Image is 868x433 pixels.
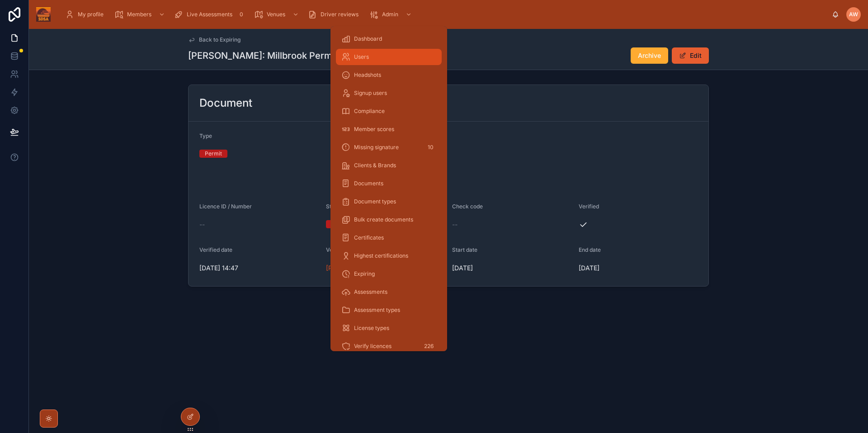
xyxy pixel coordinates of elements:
a: Verify licences226 [336,338,442,354]
span: Compliance [354,108,385,115]
a: [PERSON_NAME] [326,264,378,273]
span: Archive [638,51,661,60]
img: App logo [36,7,51,22]
span: Back to Expiring [199,36,241,43]
span: Live Assessments [187,11,232,18]
span: License types [354,325,389,332]
span: [DATE] [452,264,571,273]
div: scrollable content [58,5,832,24]
span: Bulk create documents [354,216,413,223]
span: Venues [267,11,285,18]
div: 0 [236,9,247,20]
span: Status [326,203,342,210]
span: Members [127,11,151,18]
span: Start date [452,246,477,253]
span: Verified by User [326,246,368,253]
h2: Document [199,96,252,110]
span: Headshots [354,71,381,79]
span: Assessment types [354,306,400,314]
a: Live Assessments0 [171,6,250,23]
span: Verified [579,203,599,210]
a: Signup users [336,85,442,101]
a: Dashboard [336,31,442,47]
a: Admin [367,6,416,23]
a: Bulk create documents [336,212,442,228]
div: Permit [205,150,222,158]
a: Expiring [336,266,442,282]
a: Venues [251,6,303,23]
span: Verify licences [354,343,392,350]
span: Signup users [354,89,387,97]
span: -- [452,220,458,229]
span: Clients & Brands [354,162,396,169]
span: Admin [382,11,398,18]
span: Missing signature [354,144,399,151]
span: Verified date [199,246,232,253]
a: Clients & Brands [336,157,442,174]
a: License types [336,320,442,336]
span: Licence ID / Number [199,203,252,210]
span: End date [579,246,601,253]
span: [DATE] [579,264,698,273]
a: Missing signature10 [336,139,442,155]
a: Documents [336,175,442,192]
span: [DATE] 14:47 [199,264,319,273]
span: Check code [452,203,483,210]
a: Document types [336,193,442,210]
a: Driver reviews [305,6,365,23]
a: Assessments [336,284,442,300]
a: Certificates [336,230,442,246]
a: Assessment types [336,302,442,318]
a: Member scores [336,121,442,137]
span: Documents [354,180,383,187]
a: Users [336,49,442,65]
span: Certificates [354,234,384,241]
div: 226 [421,341,436,352]
span: Driver reviews [321,11,359,18]
span: My profile [78,11,104,18]
div: 10 [425,142,436,153]
a: Highest certifications [336,248,442,264]
span: -- [199,220,205,229]
a: Compliance [336,103,442,119]
span: Highest certifications [354,252,408,259]
span: Type [199,132,212,139]
span: AW [849,11,858,18]
span: Dashboard [354,35,382,42]
span: Assessments [354,288,387,296]
span: Users [354,53,369,61]
a: My profile [62,6,110,23]
button: Archive [631,47,668,64]
h1: [PERSON_NAME]: Millbrook Permit [DATE] [188,49,369,62]
span: Document types [354,198,396,205]
span: Expiring [354,270,375,278]
button: Edit [672,47,709,64]
span: Member scores [354,126,394,133]
a: Headshots [336,67,442,83]
a: Members [112,6,170,23]
a: Back to Expiring [188,36,241,43]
